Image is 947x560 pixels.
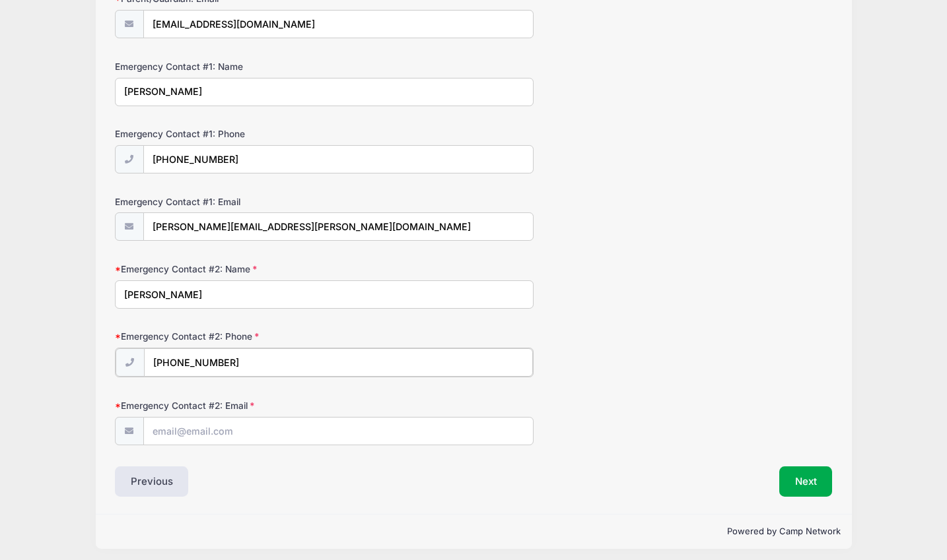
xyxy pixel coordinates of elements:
input: email@email.com [143,417,534,445]
label: Emergency Contact #1: Name [115,60,354,73]
label: Emergency Contact #2: Phone [115,330,354,343]
label: Emergency Contact #1: Phone [115,127,354,140]
p: Powered by Camp Network [106,525,841,538]
button: Previous [115,466,189,497]
label: Emergency Contact #2: Email [115,399,354,412]
input: (xxx) xxx-xxxx [143,145,534,173]
label: Emergency Contact #1: Email [115,195,354,208]
input: (xxx) xxx-xxxx [144,348,533,377]
input: email@email.com [143,10,534,38]
input: email@email.com [143,212,534,241]
button: Next [779,466,833,497]
label: Emergency Contact #2: Name [115,263,354,276]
